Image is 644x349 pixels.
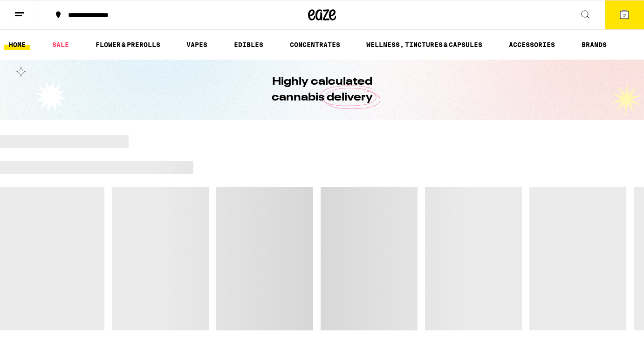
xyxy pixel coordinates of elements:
h1: Highly calculated cannabis delivery [245,74,399,106]
a: CONCENTRATES [285,39,345,50]
a: EDIBLES [229,39,268,50]
button: 2 [605,0,644,29]
a: SALE [48,39,74,50]
a: ACCESSORIES [504,39,560,50]
a: FLOWER & PREROLLS [91,39,165,50]
a: WELLNESS, TINCTURES & CAPSULES [362,39,487,50]
a: HOME [4,39,30,50]
span: 2 [623,13,626,18]
a: BRANDS [577,39,611,50]
a: VAPES [182,39,212,50]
